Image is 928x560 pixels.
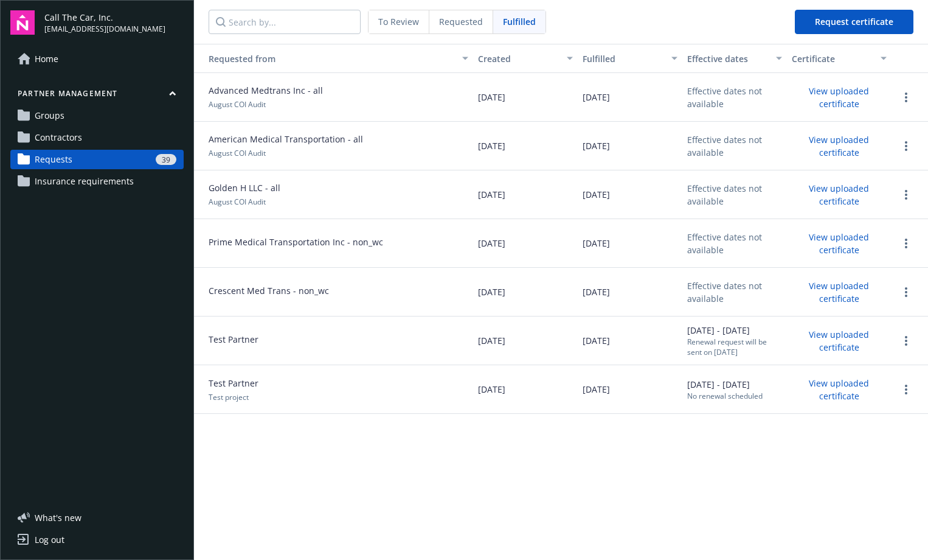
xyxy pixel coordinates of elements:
button: Fulfilled [578,44,682,73]
span: [DATE] [583,383,610,396]
a: Insurance requirements [10,172,184,191]
span: Requests [35,150,72,169]
img: navigator-logo.svg [10,10,35,35]
span: Contractors [35,128,82,147]
span: [DATE] [478,285,505,298]
span: [DATE] [478,237,505,250]
div: No renewal scheduled [687,391,763,401]
span: Advanced Medtrans Inc - all [199,84,323,97]
button: View uploaded certificate [792,179,887,211]
button: View uploaded certificate [792,325,887,357]
button: What's new [10,511,101,524]
span: [DATE] [478,383,505,396]
a: Contractors [10,128,184,147]
button: Partner management [10,88,184,103]
span: August COI Audit [199,197,280,207]
span: Groups [35,106,64,125]
span: [DATE] [478,334,505,347]
button: View uploaded certificate [792,374,887,405]
span: [DATE] [478,139,505,152]
a: more [899,187,913,202]
span: [DATE] [583,188,610,201]
a: more [899,285,913,299]
div: 39 [156,154,176,165]
div: Effective dates not available [687,231,782,256]
span: Test project [199,392,258,402]
div: Fulfilled [583,52,664,65]
span: Fulfilled [503,15,536,28]
div: Renewal request will be sent on [DATE] [687,337,782,357]
div: [DATE] - [DATE] [687,324,782,357]
span: Request certificate [815,16,893,27]
span: [DATE] [583,334,610,347]
span: Test Partner [199,333,258,346]
div: Effective dates not available [687,133,782,159]
div: [DATE] - [DATE] [687,378,763,401]
div: Log out [35,530,64,550]
button: View uploaded certificate [792,276,887,308]
span: [EMAIL_ADDRESS][DOMAIN_NAME] [44,24,165,35]
span: To Review [378,15,419,28]
span: August COI Audit [199,148,363,158]
span: What ' s new [35,511,81,524]
a: Requests39 [10,150,184,169]
span: [DATE] [478,91,505,103]
span: [DATE] [583,285,610,298]
div: Requested from [199,52,455,65]
span: Crescent Med Trans - non_wc [199,284,329,297]
div: Effective dates not available [687,85,782,110]
a: more [899,90,913,105]
button: Call The Car, Inc.[EMAIL_ADDRESS][DOMAIN_NAME] [44,10,184,35]
button: View uploaded certificate [792,228,887,259]
span: [DATE] [583,139,610,152]
span: Prime Medical Transportation Inc - non_wc [199,236,383,248]
span: Test Partner [199,377,258,390]
a: Home [10,49,184,69]
button: Certificate [787,44,892,73]
span: American Medical Transportation - all [199,133,363,145]
div: Certificate [792,52,873,65]
span: Requested [439,15,483,28]
div: Created [478,52,559,65]
span: August COI Audit [199,99,323,110]
span: [DATE] [583,91,610,103]
span: [DATE] [478,188,505,201]
button: Request certificate [795,10,913,34]
a: Groups [10,106,184,125]
span: Call The Car, Inc. [44,11,165,24]
button: View uploaded certificate [792,82,887,113]
button: Effective dates [682,44,787,73]
a: more [899,139,913,153]
span: Home [35,49,58,69]
span: [DATE] [583,237,610,250]
div: Effective dates [687,52,769,65]
button: Created [473,44,578,73]
div: Effective dates not available [687,279,782,305]
button: View uploaded certificate [792,130,887,162]
a: more [899,236,913,251]
a: more [899,382,913,397]
div: Effective dates not available [687,182,782,208]
span: Insurance requirements [35,172,134,191]
span: Golden H LLC - all [199,181,280,194]
a: more [899,334,913,348]
input: Search by... [209,10,361,34]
